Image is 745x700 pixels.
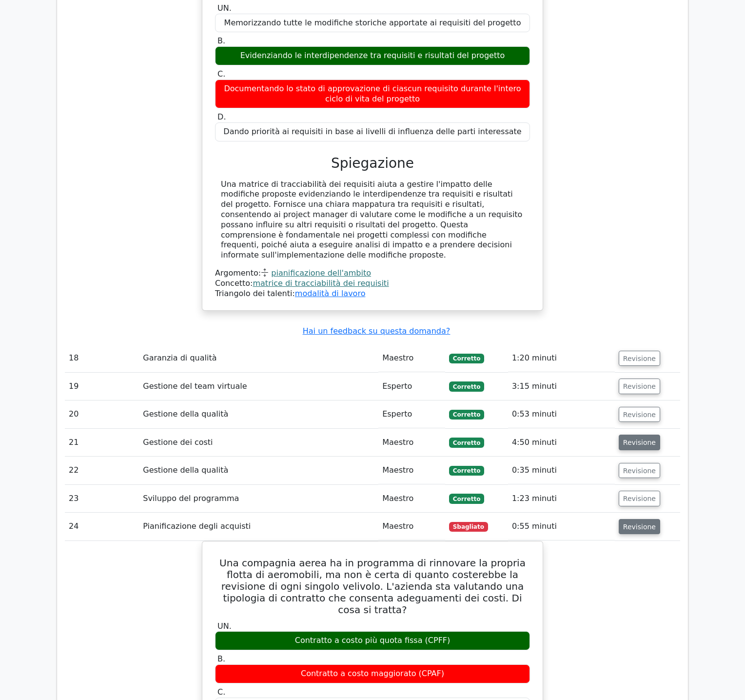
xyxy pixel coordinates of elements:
[619,407,660,422] button: Revisione
[69,438,78,447] font: 21
[69,521,78,531] font: 24
[382,494,413,503] font: Maestro
[512,438,557,447] font: 4:50 minuti
[69,409,78,419] font: 20
[217,687,225,697] font: C.
[215,289,295,298] font: Triangolo dei talenti:
[453,411,481,418] font: Corretto
[623,495,656,502] font: Revisione
[512,465,557,475] font: 0:35 minuti
[453,496,481,502] font: Corretto
[623,382,656,390] font: Revisione
[382,465,413,475] font: Maestro
[512,494,557,503] font: 1:23 minuti
[382,353,413,362] font: Maestro
[623,522,656,530] font: Revisione
[382,409,412,419] font: Esperto
[512,353,557,362] font: 1:20 minuti
[224,84,521,103] font: Documentando lo stato di approvazione di ciascun requisito durante l'intero ciclo di vita del pro...
[143,353,216,362] font: Garanzia di qualità
[221,180,522,260] font: Una matrice di tracciabilità dei requisiti aiuta a gestire l'impatto delle modifiche proposte evi...
[219,557,526,616] font: Una compagnia aerea ha in programma di rinnovare la propria flotta di aeromobili, ma non è certa ...
[623,439,656,446] font: Revisione
[619,379,660,394] button: Revisione
[69,353,78,362] font: 18
[623,410,656,418] font: Revisione
[143,465,228,475] font: Gestione della qualità
[69,494,78,503] font: 23
[619,491,660,506] button: Revisione
[143,381,247,391] font: Gestione del team virtuale
[271,268,371,278] a: pianificazione dell'ambito
[512,381,557,391] font: 3:15 minuti
[619,351,660,366] button: Revisione
[619,519,660,535] button: Revisione
[217,36,225,45] font: B.
[301,669,444,678] font: Contratto a costo maggiorato (CPAF)
[143,494,239,503] font: Sviluppo del programma
[215,279,253,288] font: Concetto:
[619,435,660,450] button: Revisione
[623,354,656,362] font: Revisione
[619,463,660,479] button: Revisione
[453,440,481,446] font: Corretto
[512,521,557,531] font: 0:55 minuti
[382,521,413,531] font: Maestro
[217,112,226,121] font: D.
[453,383,481,390] font: Corretto
[215,268,261,278] font: Argomento:
[240,51,505,60] font: Evidenziando le interdipendenze tra requisiti e risultati del progetto
[143,438,213,447] font: Gestione dei costi
[143,409,228,419] font: Gestione della qualità
[217,3,232,13] font: UN.
[217,654,225,663] font: B.
[223,127,521,136] font: Dando priorità ai requisiti in base ai livelli di influenza delle parti interessate
[453,523,484,530] font: Sbagliato
[143,521,251,531] font: Pianificazione degli acquisti
[382,381,412,391] font: Esperto
[217,69,225,79] font: C.
[69,465,78,475] font: 22
[295,636,451,645] font: Contratto a costo più quota fissa (CPFF)
[331,155,414,171] font: Spiegazione
[382,438,413,447] font: Maestro
[453,355,481,362] font: Corretto
[512,409,557,419] font: 0:53 minuti
[623,466,656,474] font: Revisione
[253,279,389,288] a: matrice di tracciabilità dei requisiti
[295,289,366,298] a: modalità di lavoro
[69,381,78,391] font: 19
[217,621,232,631] font: UN.
[224,18,521,27] font: Memorizzando tutte le modifiche storiche apportate ai requisiti del progetto
[453,467,481,474] font: Corretto
[303,326,450,336] a: Hai un feedback su questa domanda?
